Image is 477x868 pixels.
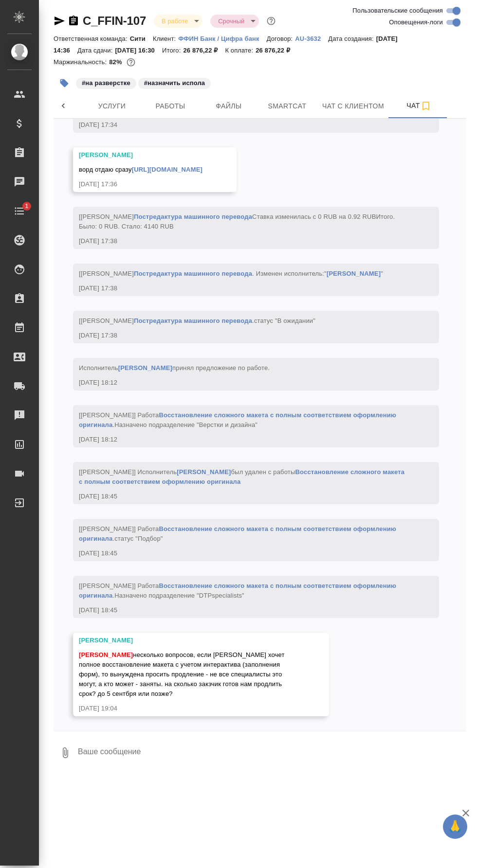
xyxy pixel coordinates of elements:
p: Клиент: [153,35,178,42]
button: Скопировать ссылку [68,15,79,27]
div: [DATE] 18:45 [79,605,405,615]
a: ФФИН Банк / Цифра банк [178,34,266,42]
button: 🙏 [443,815,467,839]
span: Назначено подразделение "DTPspecialists" [114,592,244,599]
span: Назначено подразделение "Верстки и дизайна" [114,421,257,428]
span: [[PERSON_NAME]] Исполнитель был удален с работы [79,468,406,485]
svg: Подписаться [420,100,432,112]
p: Маржинальность: [54,58,109,66]
a: C_FFIN-107 [83,14,146,27]
p: Дата сдачи: [77,47,115,54]
span: ворд отдаю сразу [79,166,202,173]
p: #назначить испола [144,78,205,88]
span: " " [324,270,383,277]
span: статус "Подбор" [114,535,163,542]
span: Чат [396,100,442,112]
span: Smartcat [264,100,311,112]
span: [[PERSON_NAME]] Работа . [79,525,398,542]
p: Дата создания: [328,35,376,42]
div: [DATE] 18:45 [79,549,405,558]
p: К оплате: [225,47,256,54]
span: Оповещения-логи [389,18,443,27]
span: несколько вопросов, если [PERSON_NAME] хочет полное восстановление макета с учетом интерактива (з... [79,651,286,697]
a: [URL][DOMAIN_NAME] [132,166,202,173]
a: Постредактура машинного перевода [134,213,252,220]
button: Добавить тэг [54,72,75,94]
span: Работы [147,100,194,112]
div: [PERSON_NAME] [79,636,295,645]
a: 1 [2,199,37,223]
div: [PERSON_NAME] [79,150,202,160]
span: Услуги [89,100,135,112]
a: Постредактура машинного перевода [134,317,252,324]
div: [DATE] 19:04 [79,704,295,713]
a: Постредактура машинного перевода [134,270,252,277]
span: [[PERSON_NAME]] Работа . [79,411,398,428]
p: Ответственная команда: [54,35,130,42]
a: AU-3632 [295,34,328,42]
a: Восстановление сложного макета с полным соответствием оформлению оригинала [79,525,398,542]
span: [[PERSON_NAME] Ставка изменилась с 0 RUB на 0.92 RUB [79,213,397,230]
div: [DATE] 18:45 [79,492,405,501]
p: #на разверстке [82,78,130,88]
p: [DATE] 16:30 [115,47,162,54]
span: статус "В ожидании" [254,317,315,324]
button: В работе [159,17,191,25]
span: Пользовательские сообщения [352,6,443,16]
div: В работе [154,15,202,28]
a: Восстановление сложного макета с полным соответствием оформлению оригинала [79,411,398,428]
span: на разверстке [75,78,137,87]
span: Исполнитель принял предложение по работе . [79,364,270,372]
span: [[PERSON_NAME] . Изменен исполнитель: [79,270,383,277]
div: [DATE] 17:34 [79,120,405,130]
span: 🙏 [447,816,463,837]
p: Договор: [267,35,295,42]
a: [PERSON_NAME] [177,468,231,476]
div: [DATE] 18:12 [79,435,405,444]
div: [DATE] 18:12 [79,378,405,388]
span: назначить испола [137,78,212,87]
button: Доп статусы указывают на важность/срочность заказа [265,15,277,27]
div: [DATE] 17:36 [79,179,202,189]
button: Скопировать ссылку для ЯМессенджера [54,15,65,27]
button: Срочный [215,17,247,25]
span: [[PERSON_NAME]] Работа . [79,582,398,599]
span: [PERSON_NAME] [79,651,133,658]
span: Чат с клиентом [322,100,384,112]
p: 26 876,22 ₽ [256,47,297,54]
div: В работе [210,15,259,28]
div: [DATE] 17:38 [79,236,405,246]
p: AU-3632 [295,35,328,42]
a: [PERSON_NAME] [327,270,381,277]
a: Восстановление сложного макета с полным соответствием оформлению оригинала [79,582,398,599]
a: [PERSON_NAME] [118,364,172,372]
span: 1 [19,201,34,211]
p: 82% [109,58,124,66]
p: Сити [130,35,153,42]
p: 26 876,22 ₽ [183,47,225,54]
div: [DATE] 17:38 [79,283,405,293]
p: Итого: [162,47,183,54]
div: [DATE] 17:38 [79,331,405,340]
span: [[PERSON_NAME] . [79,317,315,324]
button: 4140.00 RUB; [125,56,137,69]
p: ФФИН Банк / Цифра банк [178,35,266,42]
span: Файлы [205,100,252,112]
